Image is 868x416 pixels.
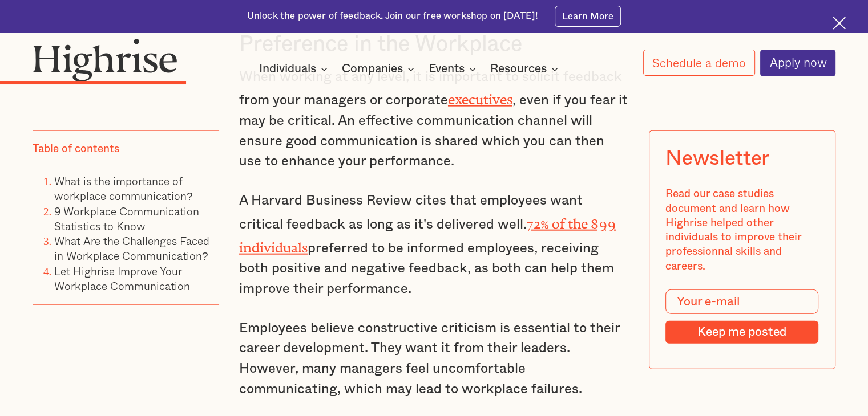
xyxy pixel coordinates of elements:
div: Companies [342,62,418,76]
div: Individuals [259,62,316,76]
form: Modal Form [666,289,819,344]
a: executives [448,92,512,100]
p: Employees believe constructive criticism is essential to their career development. They want it f... [239,319,629,400]
a: Apply now [760,50,835,76]
div: Table of contents [33,141,119,156]
a: 9 Workplace Communication Statistics to Know [54,202,199,234]
p: A Harvard Business Review cites that employees want critical feedback as long as it's delivered w... [239,191,629,299]
a: What Are the Challenges Faced in Workplace Communication? [54,232,209,263]
img: Cross icon [833,17,846,30]
div: Individuals [259,62,331,76]
div: Events [429,62,479,76]
div: Resources [490,62,547,76]
a: 72% of the 899 individuals [239,216,616,248]
div: Events [429,62,465,76]
div: Read our case studies document and learn how Highrise helped other individuals to improve their p... [666,187,819,274]
div: Newsletter [666,147,769,170]
img: Highrise logo [33,38,177,82]
a: Learn More [555,6,621,26]
a: What is the importance of workplace communication? [54,172,193,203]
a: Schedule a demo [643,50,755,76]
input: Keep me posted [666,320,819,343]
p: When working at any level, it is important to solicit feedback from your managers or corporate , ... [239,67,629,172]
div: Unlock the power of feedback. Join our free workshop on [DATE]! [247,10,538,23]
div: Companies [342,62,403,76]
a: Let Highrise Improve Your Workplace Communication [54,262,190,293]
div: Resources [490,62,562,76]
input: Your e-mail [666,289,819,314]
